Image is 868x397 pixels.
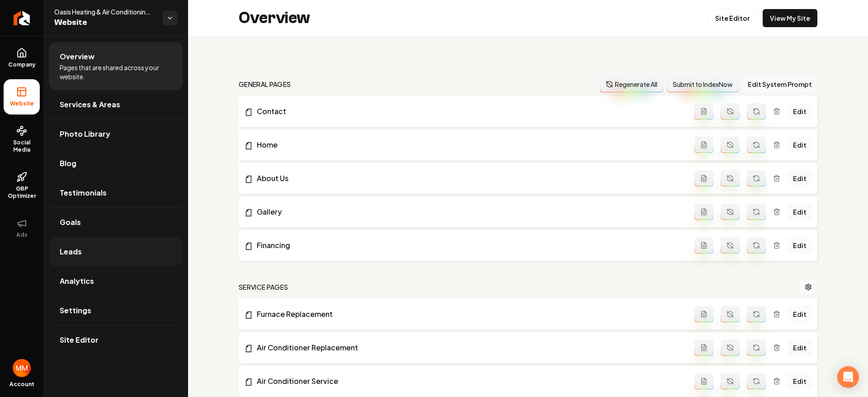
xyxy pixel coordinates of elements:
[244,309,694,320] a: Furnace Replacement
[60,187,107,198] span: Testimonials
[14,11,30,25] img: Rebolt Logo
[788,373,812,389] a: Edit
[244,376,694,387] a: Air Conditioner Service
[49,325,183,354] a: Site Editor
[49,149,183,178] a: Blog
[694,306,713,322] button: Add admin page prompt
[60,99,120,110] span: Services & Areas
[9,381,34,388] span: Account
[49,267,183,296] a: Analytics
[694,170,713,187] button: Add admin page prompt
[244,342,694,353] a: Air Conditioner Replacement
[788,137,812,153] a: Edit
[4,164,40,207] a: GBP Optimizer
[788,340,812,356] a: Edit
[54,7,156,16] span: Oasis Heating & Air Conditioning LLC
[837,366,859,388] div: Open Intercom Messenger
[60,217,81,228] span: Goals
[49,90,183,119] a: Services & Areas
[244,240,694,251] a: Financing
[788,170,812,187] a: Edit
[4,139,40,153] span: Social Media
[600,76,663,92] button: Regenerate All
[694,373,713,389] button: Add admin page prompt
[13,359,31,377] button: Open user button
[60,335,99,345] span: Site Editor
[4,118,40,161] a: Social Media
[60,305,91,316] span: Settings
[788,204,812,220] a: Edit
[6,100,38,107] span: Website
[13,359,31,377] img: Matthew Meyer
[244,106,694,117] a: Contact
[763,9,817,27] a: View My Site
[49,178,183,207] a: Testimonials
[60,63,172,81] span: Pages that are shared across your website.
[667,76,739,92] button: Submit to IndexNow
[694,204,713,220] button: Add admin page prompt
[694,237,713,254] button: Add admin page prompt
[60,129,110,139] span: Photo Library
[244,206,694,217] a: Gallery
[244,139,694,150] a: Home
[244,173,694,184] a: About Us
[708,9,757,27] a: Site Editor
[60,246,82,257] span: Leads
[788,103,812,120] a: Edit
[788,237,812,254] a: Edit
[694,340,713,356] button: Add admin page prompt
[239,282,288,292] h2: Service Pages
[694,137,713,153] button: Add admin page prompt
[4,210,40,246] button: Ads
[60,276,94,287] span: Analytics
[788,306,812,322] a: Edit
[49,296,183,325] a: Settings
[5,61,39,68] span: Company
[54,16,156,29] span: Website
[60,158,76,169] span: Blog
[60,51,94,62] span: Overview
[4,185,40,200] span: GBP Optimizer
[49,120,183,148] a: Photo Library
[239,9,310,27] h2: Overview
[49,208,183,237] a: Goals
[13,231,31,239] span: Ads
[694,103,713,120] button: Add admin page prompt
[239,80,291,89] h2: general pages
[4,40,40,76] a: Company
[742,76,817,92] button: Edit System Prompt
[49,237,183,266] a: Leads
